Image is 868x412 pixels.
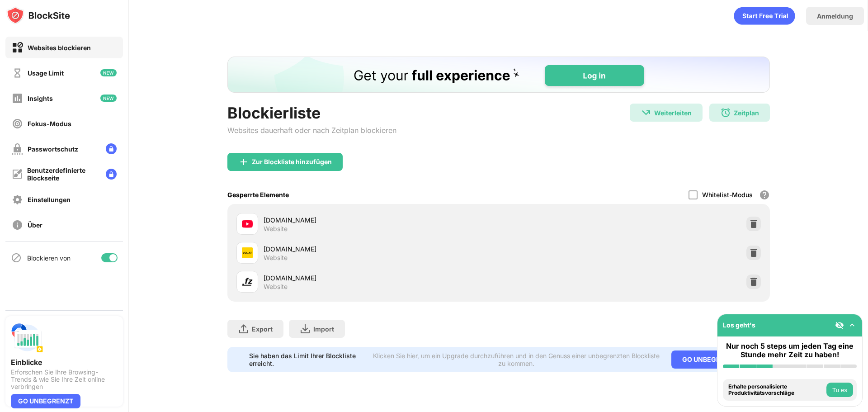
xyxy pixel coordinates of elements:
div: Fokus-Modus [28,120,71,128]
div: Nur noch 5 steps um jeden Tag eine Stunde mehr Zeit zu haben! [723,342,857,359]
img: block-on.svg [12,42,23,53]
div: Zeitplan [734,109,759,117]
img: omni-setup-toggle.svg [848,321,857,330]
img: lock-menu.svg [106,169,117,180]
button: Tu es [826,383,853,397]
div: animation [734,7,795,25]
div: Weiterleiten [654,109,692,117]
div: Website [264,225,288,233]
img: lock-menu.svg [106,143,117,154]
div: Import [313,325,334,333]
div: Export [252,325,273,333]
div: Erhalte personalisierte Produktivitätsvorschläge [728,384,824,397]
img: push-insights.svg [11,322,43,354]
img: favicons [242,247,253,258]
img: focus-off.svg [12,118,23,129]
div: Über [28,221,42,229]
div: Usage Limit [28,69,64,77]
div: Passwortschutz [28,145,78,153]
div: [DOMAIN_NAME] [264,215,499,225]
iframe: Banner [227,57,770,93]
div: Websites dauerhaft oder nach Zeitplan blockieren [227,126,396,135]
div: Sie haben das Limit Ihrer Blockliste erreicht. [249,352,368,367]
img: logo-blocksite.svg [6,6,70,24]
img: insights-off.svg [12,93,23,104]
div: Einblicke [11,358,118,367]
img: favicons [242,276,253,287]
img: settings-off.svg [12,194,23,205]
img: favicons [242,218,253,229]
div: Klicken Sie hier, um ein Upgrade durchzuführen und in den Genuss einer unbegrenzten Blockliste zu... [373,352,660,367]
img: customize-block-page-off.svg [12,169,23,180]
img: password-protection-off.svg [12,143,23,155]
div: Websites blockieren [28,44,91,52]
img: eye-not-visible.svg [835,321,844,330]
div: GO UNBEGRENZT [671,350,748,369]
div: Blockierliste [227,104,396,122]
img: about-off.svg [12,219,23,231]
img: time-usage-off.svg [12,67,23,79]
div: [DOMAIN_NAME] [264,244,499,254]
div: GO UNBEGRENZT [11,394,80,408]
div: Whitelist-Modus [702,191,753,199]
div: Benutzerdefinierte Blockseite [27,166,99,182]
div: Los geht's [723,321,755,329]
div: Insights [28,95,53,102]
div: Anmeldung [817,12,853,20]
img: blocking-icon.svg [11,252,22,263]
img: new-icon.svg [100,69,117,76]
div: Einstellungen [28,196,71,204]
div: Gesperrte Elemente [227,191,289,199]
img: new-icon.svg [100,95,117,102]
div: Website [264,254,288,262]
div: [DOMAIN_NAME] [264,273,499,283]
div: Blockieren von [27,254,71,262]
div: Zur Blockliste hinzufügen [252,158,332,166]
div: Website [264,283,288,291]
div: Erforschen Sie Ihre Browsing-Trends & wie Sie Ihre Zeit online verbringen [11,369,118,390]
